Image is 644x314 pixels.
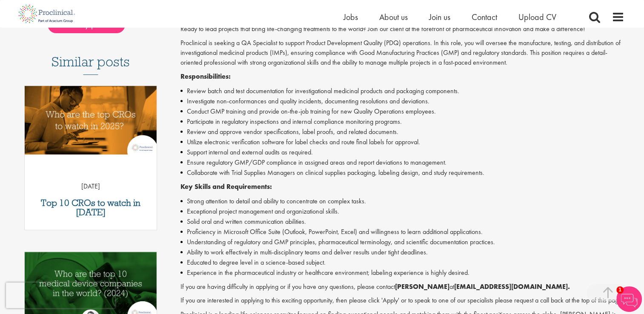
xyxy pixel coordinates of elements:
[472,11,497,23] a: Contact
[180,247,624,257] li: Ability to work effectively in multi-disciplinary teams and deliver results under tight deadlines.
[6,283,115,308] iframe: reCAPTCHA
[180,137,624,147] li: Utilize electronic verification software for label checks and route final labels for approval.
[616,286,624,294] span: 1
[395,282,449,291] strong: [PERSON_NAME]
[429,11,450,23] a: Join us
[180,237,624,247] li: Understanding of regulatory and GMP principles, pharmaceutical terminology, and scientific docume...
[180,24,624,34] p: Ready to lead projects that bring life-changing treatments to the world? Join our client at the f...
[180,38,624,68] p: Proclinical is seeking a QA Specialist to support Product Development Quality (PDQ) operations. I...
[180,96,624,106] li: Investigate non-conformances and quality incidents, documenting resolutions and deviations.
[180,106,624,117] li: Conduct GMP training and provide on-the-job training for new Quality Operations employees.
[180,168,624,178] li: Collaborate with Trial Supplies Managers on clinical supplies packaging, labeling design, and stu...
[180,157,624,168] li: Ensure regulatory GMP/GDP compliance in assigned areas and report deviations to management.
[180,257,624,268] li: Educated to degree level in a science-based subject.
[48,18,134,29] a: View my profile
[616,286,642,312] img: Chatbot
[25,182,157,191] p: [DATE]
[180,282,624,292] p: If you are having difficulty in applying or if you have any questions, please contact at
[180,217,624,227] li: Solid oral and written communication abilities.
[379,11,408,23] a: About us
[180,72,231,81] strong: Responsibilities:
[180,117,624,127] li: Participate in regulatory inspections and internal compliance monitoring programs.
[180,227,624,237] li: Proficiency in Microsoft Office Suite (Outlook, PowerPoint, Excel) and willingness to learn addit...
[180,182,272,191] strong: Key Skills and Requirements:
[25,86,157,161] a: Link to a post
[25,86,157,154] img: Top 10 CROs 2025 | Proclinical
[180,86,624,96] li: Review batch and test documentation for investigational medicinal products and packaging components.
[518,11,556,23] a: Upload CV
[180,196,624,206] li: Strong attention to detail and ability to concentrate on complex tasks.
[180,268,624,278] li: Experience in the pharmaceutical industry or healthcare environment; labeling experience is highl...
[180,127,624,137] li: Review and approve vendor specifications, label proofs, and related documents.
[29,198,153,217] a: Top 10 CROs to watch in [DATE]
[180,296,624,305] p: If you are interested in applying to this exciting opportunity, then please click 'Apply' or to s...
[180,206,624,217] li: Exceptional project management and organizational skills.
[52,54,130,75] h3: Similar posts
[180,147,624,157] li: Support internal and external audits as required.
[343,11,358,23] a: Jobs
[454,282,570,291] strong: [EMAIL_ADDRESS][DOMAIN_NAME].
